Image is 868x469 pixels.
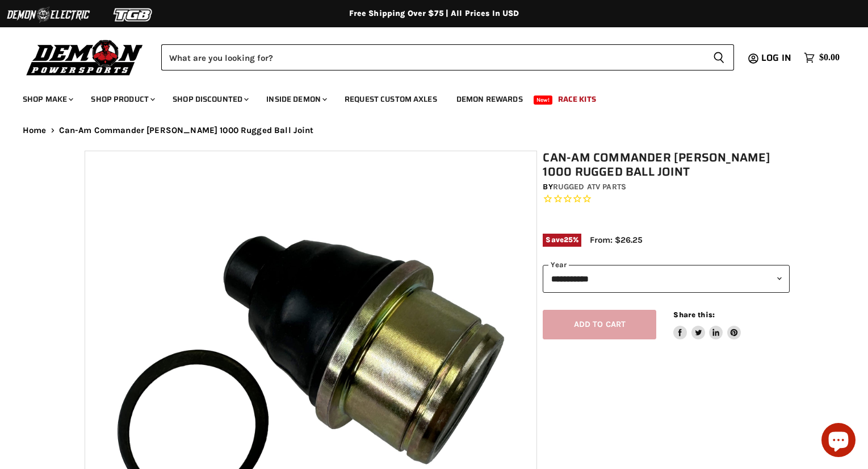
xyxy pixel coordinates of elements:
a: $0.00 [798,49,845,66]
form: Product [161,44,734,70]
span: Save % [543,234,581,246]
a: Inside Demon [258,88,334,111]
ul: Main menu [14,83,837,111]
a: Shop Discounted [164,88,255,111]
img: Demon Electric Logo 2 [6,4,91,26]
span: 25 [564,235,573,244]
span: Share this: [673,310,714,319]
a: Home [23,126,47,135]
a: Request Custom Axles [336,88,446,111]
span: From: $26.25 [590,235,643,245]
span: Log in [761,51,791,65]
h1: Can-Am Commander [PERSON_NAME] 1000 Rugged Ball Joint [543,151,790,179]
a: Race Kits [550,88,605,111]
span: $0.00 [819,52,840,63]
a: Shop Make [14,88,80,111]
a: Shop Product [82,88,162,111]
inbox-online-store-chat: Shopify online store chat [818,423,859,460]
a: Demon Rewards [448,88,531,111]
aside: Share this: [673,310,741,340]
div: by [543,181,790,193]
span: Can-Am Commander [PERSON_NAME] 1000 Rugged Ball Joint [59,126,314,135]
a: Rugged ATV Parts [553,182,626,192]
button: Search [704,44,734,70]
input: Search [161,44,704,70]
img: TGB Logo 2 [91,4,176,26]
img: Demon Powersports [23,37,147,77]
span: New! [534,96,553,105]
span: Rated 0.0 out of 5 stars 0 reviews [543,193,790,205]
a: Log in [756,53,798,63]
select: year [543,265,790,293]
